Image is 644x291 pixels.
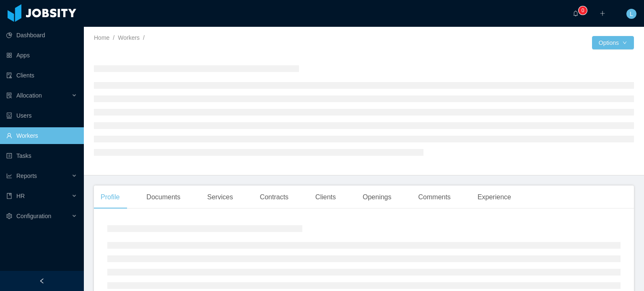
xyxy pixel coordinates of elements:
span: HR [16,193,25,199]
span: Allocation [16,92,42,99]
a: icon: appstoreApps [6,47,77,64]
i: icon: solution [6,93,12,98]
div: Services [200,185,239,209]
span: Reports [16,173,37,179]
a: icon: profileTasks [6,147,77,164]
span: / [143,34,145,41]
a: icon: robotUsers [6,107,77,124]
i: icon: setting [6,213,12,219]
div: Openings [356,185,398,209]
div: Contracts [253,185,295,209]
div: Clients [309,185,343,209]
a: icon: pie-chartDashboard [6,27,77,44]
i: icon: bell [573,10,579,16]
span: Configuration [16,213,51,219]
i: icon: plus [600,10,605,16]
a: Home [94,34,109,41]
a: icon: auditClients [6,67,77,84]
a: Workers [118,34,140,41]
a: icon: userWorkers [6,127,77,144]
div: Profile [94,185,126,209]
sup: 0 [579,6,587,15]
div: Documents [140,185,187,209]
button: Optionsicon: down [592,36,634,49]
div: Experience [471,185,518,209]
span: / [113,34,114,41]
span: L [630,9,633,19]
div: Comments [412,185,457,209]
i: icon: book [6,193,12,199]
i: icon: line-chart [6,173,12,179]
